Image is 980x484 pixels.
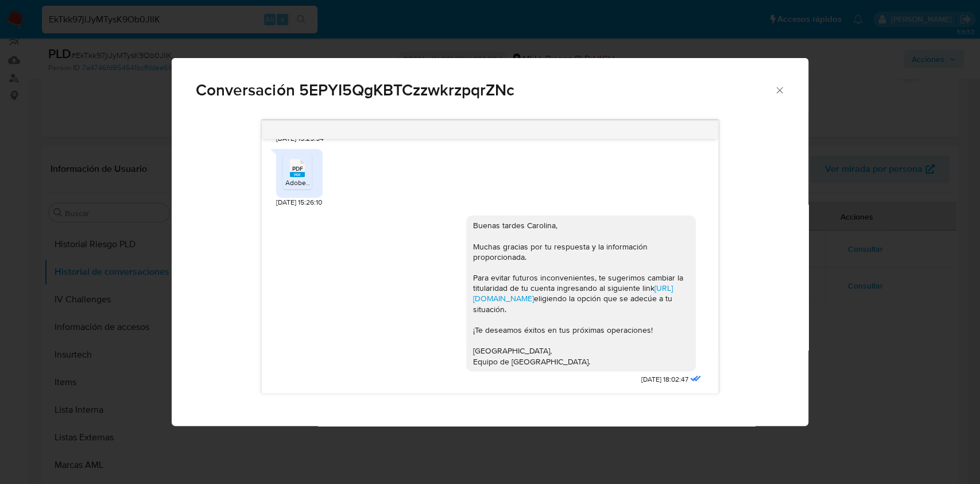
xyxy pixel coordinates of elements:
[473,220,689,367] div: Buenas tardes Carolina, Muchas gracias por tu respuesta y la información proporcionada. Para evit...
[276,198,322,208] span: [DATE] 15:26:10
[172,58,808,427] div: Comunicación
[292,165,303,172] span: PDF
[473,282,673,304] a: [URL][DOMAIN_NAME]
[196,82,774,98] span: Conversación 5EPYI5QgKBTCzzwkrzpqrZNc
[285,178,414,187] span: Adobe [DEMOGRAPHIC_DATA] [DATE].pdf
[774,84,784,95] button: Cerrar
[641,375,688,385] span: [DATE] 18:02:47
